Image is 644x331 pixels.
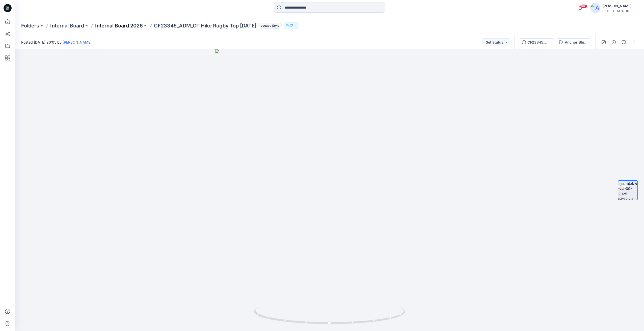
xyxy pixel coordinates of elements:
[580,4,587,8] span: 99+
[602,9,638,13] div: CLASSIC_ATHLUX
[290,23,293,28] p: 17
[284,22,299,29] button: 17
[258,23,282,29] span: Legacy Style
[63,40,92,44] a: [PERSON_NAME]
[154,22,256,29] p: CF23345_ADM_OT Hike Rugby Top [DATE]
[618,181,637,200] img: turntable-23-09-2025-14:37:23
[602,3,638,9] div: [PERSON_NAME] Cfai
[21,22,39,29] a: Folders
[610,38,618,46] button: Details
[565,40,588,45] div: Anchor Blue / Gold Jade / Flaming Carrot
[21,40,92,45] span: Posted [DATE] 20:05 by
[95,22,143,29] a: Internal Board 2026
[256,22,282,29] button: Legacy Style
[590,3,600,13] img: avatar
[527,40,551,45] div: CF23345_ADM_OT Hike Rugby Top [DATE]
[556,38,591,46] button: Anchor Blue / Gold Jade / Flaming Carrot
[519,38,554,46] button: CF23345_ADM_OT Hike Rugby Top [DATE]
[50,22,84,29] a: Internal Board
